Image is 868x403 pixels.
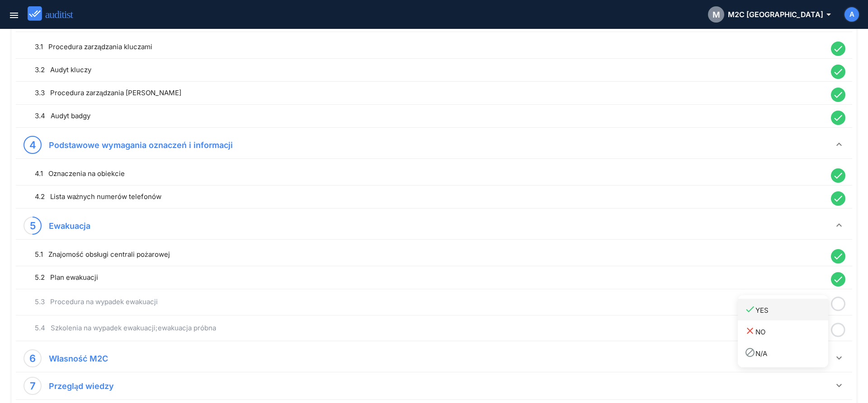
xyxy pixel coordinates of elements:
[823,9,830,20] i: arrow_drop_down_outlined
[35,272,826,283] div: 5.2 Plan ewakuacji
[849,9,854,20] span: A
[834,352,844,363] i: keyboard_arrow_down
[831,111,845,125] i: done
[831,65,845,79] i: done
[35,191,826,202] div: 4.2 Lista ważnych numerów telefonów
[35,249,826,260] div: 5.1 Znajomość obsługi centrali pożarowej
[9,10,19,21] i: menu
[844,6,860,23] button: A
[29,138,36,152] div: 4
[701,4,837,25] button: MM2C [GEOGRAPHIC_DATA]
[745,325,828,338] div: NO
[49,354,108,363] strong: Własność M2C
[35,65,826,75] div: 3.2 Audyt kluczy
[834,380,844,391] i: keyboard_arrow_down
[30,379,36,393] div: 7
[831,42,845,56] i: done
[745,325,755,336] i: close
[712,9,720,21] span: M
[35,323,826,334] div: 5.4 Szkolenia na wypadek ewakuacji;ewakuacja próbna
[745,347,755,358] i: block
[831,191,845,206] i: done
[49,140,233,150] strong: Podstawowe wymagania oznaczeń i informacji
[745,304,755,315] i: done
[831,249,845,264] i: done
[708,6,830,23] div: M2C [GEOGRAPHIC_DATA]
[30,218,36,233] div: 5
[745,304,828,316] div: YES
[49,221,90,231] strong: Ewakuacja
[28,6,81,21] img: auditist_logo_new.svg
[831,272,845,287] i: done
[831,168,845,183] i: done
[49,381,114,391] strong: Przegląd wiedzy
[35,42,826,52] div: 3.1 Procedura zarządzania kluczami
[35,296,826,307] div: 5.3 Procedura na wypadek ewakuacji
[834,220,844,231] i: keyboard_arrow_down
[745,347,828,359] div: N/A
[29,351,36,366] div: 6
[834,139,844,150] i: keyboard_arrow_down
[35,111,826,121] div: 3.4 Audyt badgy
[831,88,845,102] i: done
[35,168,826,179] div: 4.1 Oznaczenia na obiekcie
[35,88,826,98] div: 3.3 Procedura zarządzania [PERSON_NAME]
